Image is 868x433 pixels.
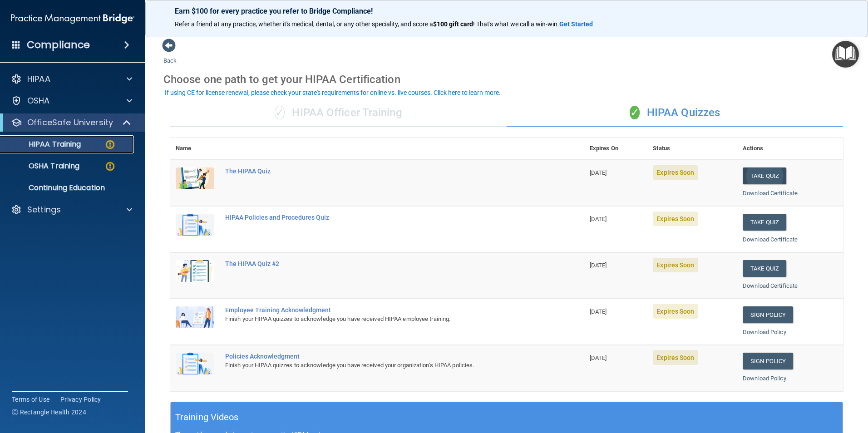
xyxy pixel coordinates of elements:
button: Open Resource Center [832,41,859,68]
th: Status [647,138,737,160]
a: Terms of Use [12,395,49,404]
div: Employee Training Acknowledgment [225,306,539,314]
button: If using CE for license renewal, please check your state's requirements for online vs. live cours... [163,88,502,97]
span: Expires Soon [653,350,698,365]
a: Back [163,46,177,64]
button: Take Quiz [743,214,786,231]
div: The HIPAA Quiz [225,167,539,175]
div: HIPAA Policies and Procedures Quiz [225,214,539,221]
img: PMB logo [11,10,134,28]
span: [DATE] [590,169,607,176]
div: Choose one path to get your HIPAA Certification [163,66,850,93]
span: [DATE] [590,354,607,361]
div: Finish your HIPAA quizzes to acknowledge you have received HIPAA employee training. [225,314,539,325]
span: Expires Soon [653,304,698,319]
div: If using CE for license renewal, please check your state's requirements for online vs. live cours... [165,89,501,96]
span: [DATE] [590,262,607,269]
p: Settings [27,204,61,215]
span: [DATE] [590,308,607,315]
span: Expires Soon [653,165,698,180]
button: Take Quiz [743,260,786,277]
div: Finish your HIPAA quizzes to acknowledge you have received your organization’s HIPAA policies. [225,360,539,371]
div: HIPAA Officer Training [170,99,507,127]
strong: $100 gift card [433,20,473,28]
a: OfficeSafe University [11,117,132,128]
a: Settings [11,204,132,215]
h5: Training Videos [175,409,239,425]
p: Continuing Education [6,183,130,192]
div: Policies Acknowledgment [225,353,539,360]
a: Download Policy [743,329,786,335]
span: ! That's what we call a win-win. [473,20,559,28]
a: Download Policy [743,375,786,382]
p: HIPAA [27,74,50,84]
th: Actions [737,138,843,160]
a: Get Started [559,20,594,28]
div: The HIPAA Quiz #2 [225,260,539,267]
span: Expires Soon [653,212,698,226]
span: Ⓒ Rectangle Health 2024 [12,408,86,417]
strong: Get Started [559,20,593,28]
p: OfficeSafe University [27,117,113,128]
p: HIPAA Training [6,140,81,149]
span: ✓ [630,106,640,119]
a: Download Certificate [743,236,798,243]
span: Expires Soon [653,258,698,272]
a: Download Certificate [743,190,798,197]
span: ✓ [275,106,285,119]
a: Privacy Policy [60,395,101,404]
p: OSHA Training [6,162,79,171]
span: [DATE] [590,216,607,222]
img: warning-circle.0cc9ac19.png [104,161,116,172]
th: Expires On [584,138,648,160]
span: Refer a friend at any practice, whether it's medical, dental, or any other speciality, and score a [175,20,433,28]
a: OSHA [11,95,132,106]
a: Download Certificate [743,282,798,289]
a: Sign Policy [743,306,793,323]
a: Sign Policy [743,353,793,369]
div: HIPAA Quizzes [507,99,843,127]
h4: Compliance [27,39,90,51]
button: Take Quiz [743,167,786,184]
a: HIPAA [11,74,132,84]
p: Earn $100 for every practice you refer to Bridge Compliance! [175,7,838,15]
img: warning-circle.0cc9ac19.png [104,139,116,150]
p: OSHA [27,95,50,106]
th: Name [170,138,220,160]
